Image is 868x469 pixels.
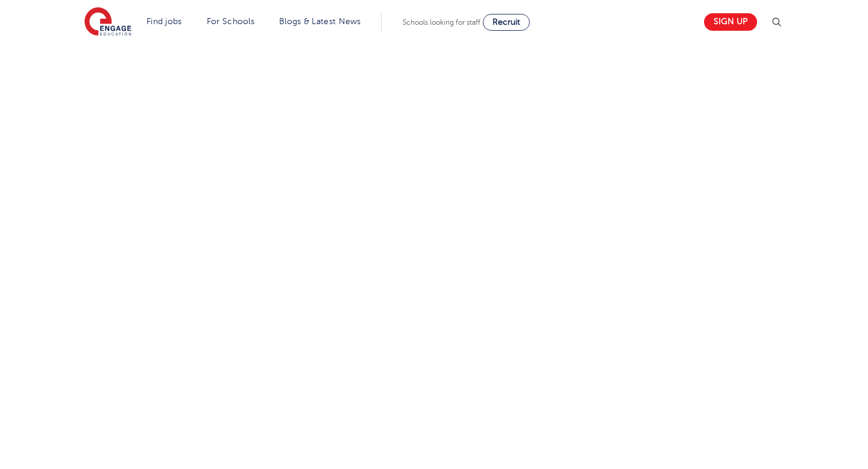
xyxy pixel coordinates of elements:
a: Sign up [704,13,757,31]
a: Recruit [483,14,530,31]
a: Blogs & Latest News [279,17,361,26]
span: Schools looking for staff [403,18,480,27]
img: Engage Education [84,7,131,37]
span: Recruit [492,17,520,27]
a: Find jobs [146,17,182,26]
a: For Schools [207,17,254,26]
